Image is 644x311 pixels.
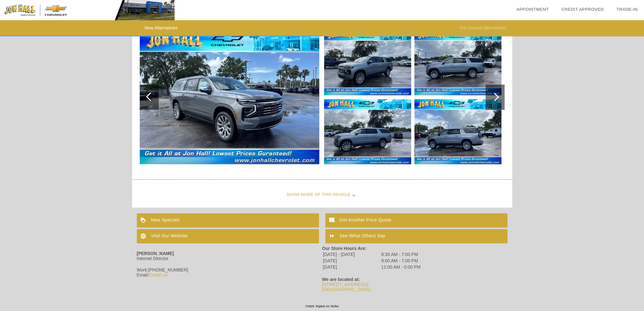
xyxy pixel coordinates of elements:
td: [DATE] [323,264,380,270]
div: Show More of this Vehicle [132,182,512,208]
a: Appointment [516,7,549,12]
a: See What Others Say [325,229,507,243]
td: 8:30 AM - 7:00 PM [381,252,421,257]
td: 11:00 AM - 5:00 PM [381,264,421,270]
strong: We are located at: [322,277,360,282]
div: Work: [137,267,322,272]
img: 1.jpg [140,30,319,164]
a: [STREET_ADDRESS][GEOGRAPHIC_DATA] [322,282,371,292]
a: Trade-In [616,7,638,12]
a: New Specials [137,213,319,227]
strong: [PERSON_NAME] [137,251,174,256]
a: Visit Our Website [137,229,319,243]
a: Email Us [149,272,168,277]
img: 5.jpg [414,99,501,164]
td: [DATE] [323,258,380,264]
img: ic_format_quote_white_24dp_2x.png [325,229,340,243]
img: 4.jpg [414,30,501,95]
span: [PHONE_NUMBER] [148,267,188,272]
a: Credit Approved [561,7,604,12]
img: ic_language_white_24dp_2x.png [137,229,151,243]
img: 2.jpg [324,30,411,95]
img: ic_loyalty_white_24dp_2x.png [137,213,151,227]
img: 3.jpg [324,99,411,164]
td: [DATE] - [DATE] [323,252,380,257]
div: Internet Director [137,256,322,261]
strong: Our Store Hours Are: [322,246,367,251]
td: 9:00 AM - 7:00 PM [381,258,421,264]
a: Get Another Price Quote [325,213,507,227]
div: Email: [137,272,322,277]
img: ic_mode_comment_white_24dp_2x.png [325,213,340,227]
